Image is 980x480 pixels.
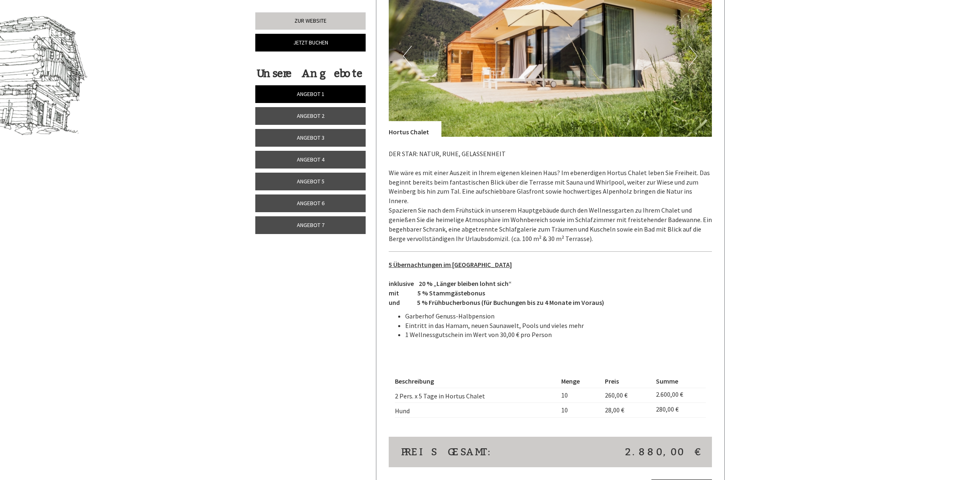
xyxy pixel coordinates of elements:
span: Angebot 5 [297,178,324,185]
span: 2.880,00 € [625,445,700,459]
span: Angebot 4 [297,156,324,163]
a: Jetzt buchen [255,34,366,52]
li: Eintritt in das Hamam, neuen Saunawelt, Pools und vieles mehr [405,321,712,330]
div: Preis gesamt: [395,445,551,459]
strong: inklusive 20 % „Länger bleiben lohnt sich“ mit 5 % Stammgästebonus und 5 % Frühbucherbonus (für B... [389,279,604,307]
th: Preis [602,375,653,388]
span: 260,00 € [605,391,628,399]
div: Hortus Chalet [389,121,441,137]
u: 5 Übernachtungen im [GEOGRAPHIC_DATA] [389,260,512,269]
span: Angebot 7 [297,221,324,229]
span: Angebot 3 [297,134,324,141]
button: Previous [403,46,412,66]
span: 28,00 € [605,406,624,414]
td: 10 [558,403,602,417]
span: Angebot 1 [297,90,324,98]
span: Angebot 6 [297,199,324,207]
li: 1 Wellnessgutschein im Wert von 30,00 € pro Person [405,330,712,340]
span: Angebot 2 [297,112,324,119]
td: 280,00 € [653,403,706,417]
a: Zur Website [255,12,366,30]
li: Garberhof Genuss-Halbpension [405,311,712,321]
td: 2 Pers. x 5 Tage in Hortus Chalet [395,388,558,403]
th: Summe [653,375,706,388]
div: Unsere Angebote [255,66,363,81]
button: Next [689,46,698,66]
th: Menge [558,375,602,388]
td: 2.600,00 € [653,388,706,403]
td: Hund [395,403,558,417]
p: DER STAR: NATUR, RUHE, GELASSENHEIT Wie wäre es mit einer Auszeit in Ihrem eigenen kleinen Haus? ... [389,149,712,243]
td: 10 [558,388,602,403]
th: Beschreibung [395,375,558,388]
